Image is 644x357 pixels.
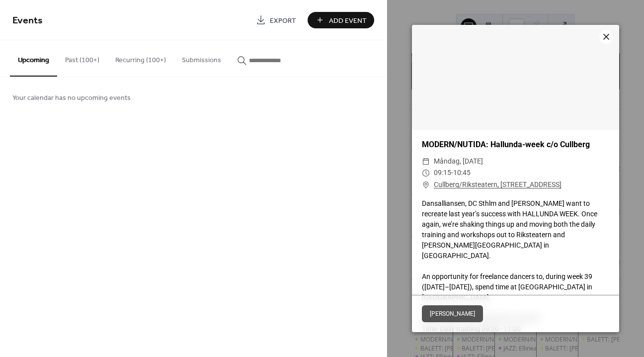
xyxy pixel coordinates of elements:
span: 09:15 [434,169,451,177]
button: Past (100+) [57,40,107,76]
a: Cullberg/Riksteatern, [STREET_ADDRESS] [434,179,562,191]
span: 10:45 [453,169,471,177]
div: ​ [422,179,430,191]
button: Upcoming [10,40,57,77]
div: ​ [422,167,430,179]
span: Export [270,15,296,26]
div: ​ [422,156,430,168]
span: Add Event [329,15,367,26]
div: MODERN/NUTIDA: Hallunda-week c/o Cullberg [412,139,619,151]
span: måndag, [DATE] [434,156,483,168]
button: Recurring (100+) [107,40,174,76]
button: Submissions [174,40,229,76]
button: [PERSON_NAME] [422,305,483,322]
span: Your calendar has no upcoming events [12,93,131,103]
span: - [451,169,453,177]
span: Events [12,11,43,30]
a: Export [248,12,304,28]
button: Add Event [308,12,374,28]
